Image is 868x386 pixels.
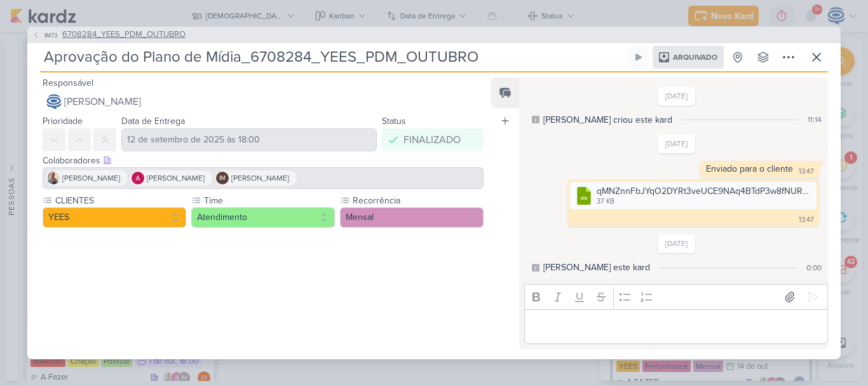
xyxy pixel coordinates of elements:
[524,309,828,344] div: Editor editing area: main
[62,29,186,41] span: 6708284_YEES_PDM_OUTUBRO
[673,53,717,61] span: Arquivado
[231,172,289,184] span: [PERSON_NAME]
[340,207,484,228] button: Mensal
[653,46,724,69] div: Arquivado
[570,182,817,209] div: qMNZnnFbJYqO2DYRt3veUCE9NAq4BTdP3w8fNURk.xlsx
[43,207,186,228] button: YEES
[40,46,625,69] input: Kard Sem Título
[706,163,793,174] div: Enviado para o cliente
[47,172,60,184] img: Iara Santos
[351,194,484,207] label: Recorrência
[43,154,484,167] div: Colaboradores
[43,31,60,40] span: IM73
[147,172,205,184] span: [PERSON_NAME]
[403,132,461,148] div: FINALIZADO
[62,172,120,184] span: [PERSON_NAME]
[191,207,335,228] button: Atendimento
[543,113,672,127] div: [PERSON_NAME] criou este kard
[43,116,83,127] label: Prioridade
[806,262,822,273] div: 0:00
[382,128,484,151] button: FINALIZADO
[121,128,377,151] input: Select a date
[219,176,226,182] p: IM
[808,114,822,125] div: 11:14
[32,29,186,41] button: IM73 6708284_YEES_PDM_OUTUBRO
[43,90,484,113] button: [PERSON_NAME]
[634,52,644,62] div: Ligar relógio
[54,194,186,207] label: CLIENTES
[132,172,144,184] img: Alessandra Gomes
[43,78,93,88] label: Responsável
[64,94,141,109] span: [PERSON_NAME]
[524,284,828,309] div: Editor toolbar
[203,194,335,207] label: Time
[597,196,809,207] div: 37 KB
[46,94,62,109] img: Caroline Traven De Andrade
[799,215,814,225] div: 13:47
[597,184,809,198] div: qMNZnnFbJYqO2DYRt3veUCE9NAq4BTdP3w8fNURk.xlsx
[121,116,185,127] label: Data de Entrega
[543,261,650,274] div: [PERSON_NAME] este kard
[382,116,406,127] label: Status
[799,167,814,177] div: 13:47
[216,172,229,184] div: Isabella Machado Guimarães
